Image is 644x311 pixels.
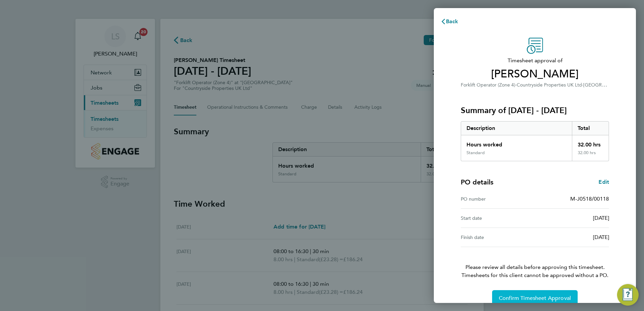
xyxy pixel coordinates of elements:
[499,295,571,302] span: Confirm Timesheet Approval
[582,82,583,88] span: ·
[461,105,609,116] h3: Summary of [DATE] - [DATE]
[453,247,617,279] p: Please review all details before approving this timesheet.
[570,196,609,202] span: M-J0518/00118
[461,82,515,88] span: Forklift Operator (Zone 4)
[461,135,572,150] div: Hours worked
[515,82,517,88] span: ·
[461,214,535,222] div: Start date
[572,150,609,161] div: 32.00 hrs
[461,121,609,161] div: Summary of 25 - 31 Aug 2025
[583,81,632,88] span: [GEOGRAPHIC_DATA]
[461,67,609,81] span: [PERSON_NAME]
[535,233,609,241] div: [DATE]
[617,284,639,306] button: Engage Resource Center
[461,177,493,187] h4: PO details
[461,122,572,135] div: Description
[453,271,617,279] span: Timesheets for this client cannot be approved without a PO.
[599,179,609,185] span: Edit
[466,150,485,155] div: Standard
[461,233,535,241] div: Finish date
[535,214,609,222] div: [DATE]
[446,18,458,25] span: Back
[572,122,609,135] div: Total
[461,195,535,203] div: PO number
[434,15,465,28] button: Back
[599,178,609,186] a: Edit
[517,82,582,88] span: Countryside Properties UK Ltd
[572,135,609,150] div: 32.00 hrs
[461,57,609,65] span: Timesheet approval of
[492,290,578,306] button: Confirm Timesheet Approval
